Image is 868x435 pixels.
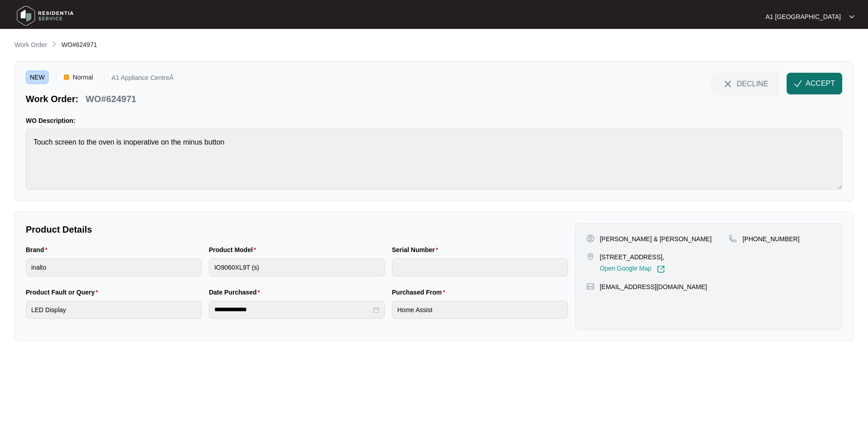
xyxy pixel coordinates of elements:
[392,301,568,319] input: Purchased From
[64,75,69,80] img: Vercel Logo
[26,301,202,319] input: Product Fault or Query
[600,234,712,243] p: [PERSON_NAME] & [PERSON_NAME]
[61,41,97,48] span: WO#624971
[214,305,371,314] input: Date Purchased
[14,40,47,49] p: Work Order
[392,288,449,297] label: Purchased From
[26,288,102,297] label: Product Fault or Query
[26,245,51,254] label: Brand
[742,234,799,243] p: [PHONE_NUMBER]
[26,70,49,84] span: NEW
[787,73,842,94] button: check-IconACCEPT
[849,14,854,19] img: dropdown arrow
[600,265,665,273] a: Open Google Map
[51,41,58,48] img: chevron-right
[737,79,768,89] span: DECLINE
[722,79,733,89] img: close-Icon
[765,12,841,21] p: A1 [GEOGRAPHIC_DATA]
[112,75,174,84] p: A1 Appliance CentreÂ
[600,253,665,262] p: [STREET_ADDRESS],
[209,245,260,254] label: Product Model
[26,258,202,276] input: Brand
[586,253,594,261] img: map-pin
[711,73,779,94] button: close-IconDECLINE
[729,234,737,243] img: map-pin
[209,258,385,276] input: Product Model
[26,116,842,125] p: WO Description:
[586,282,594,290] img: map-pin
[600,282,707,291] p: [EMAIL_ADDRESS][DOMAIN_NAME]
[586,234,594,243] img: user-pin
[657,265,665,273] img: Link-External
[13,40,49,50] a: Work Order
[392,245,442,254] label: Serial Number
[392,258,568,276] input: Serial Number
[26,223,568,236] p: Product Details
[26,129,842,190] textarea: Touch screen to the oven is inoperative on the minus button
[26,93,78,105] p: Work Order:
[69,70,97,84] span: Normal
[806,78,835,89] span: ACCEPT
[85,93,136,105] p: WO#624971
[14,2,77,29] img: residentia service logo
[794,80,802,88] img: check-Icon
[209,288,264,297] label: Date Purchased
